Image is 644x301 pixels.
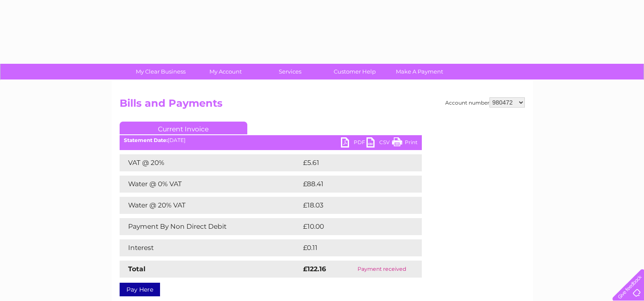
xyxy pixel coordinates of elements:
a: My Account [190,64,260,80]
a: Services [255,64,325,80]
td: Water @ 20% VAT [120,197,301,214]
td: Water @ 0% VAT [120,176,301,193]
strong: £122.16 [303,265,326,273]
b: Statement Date: [124,137,168,143]
td: £0.11 [301,239,399,256]
a: Customer Help [320,64,390,80]
a: My Clear Business [126,64,196,80]
a: CSV [366,137,392,150]
td: £18.03 [301,197,404,214]
h2: Bills and Payments [120,97,525,114]
td: £88.41 [301,176,404,193]
a: PDF [341,137,366,150]
a: Current Invoice [120,122,247,134]
td: £5.61 [301,154,401,171]
td: Payment received [342,261,421,278]
a: Print [392,137,418,150]
div: Account number [445,97,525,108]
td: VAT @ 20% [120,154,301,171]
td: Interest [120,239,301,256]
a: Pay Here [120,283,160,296]
td: £10.00 [301,218,404,235]
td: Payment By Non Direct Debit [120,218,301,235]
a: Make A Payment [384,64,455,80]
div: [DATE] [120,137,422,143]
strong: Total [128,265,146,273]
